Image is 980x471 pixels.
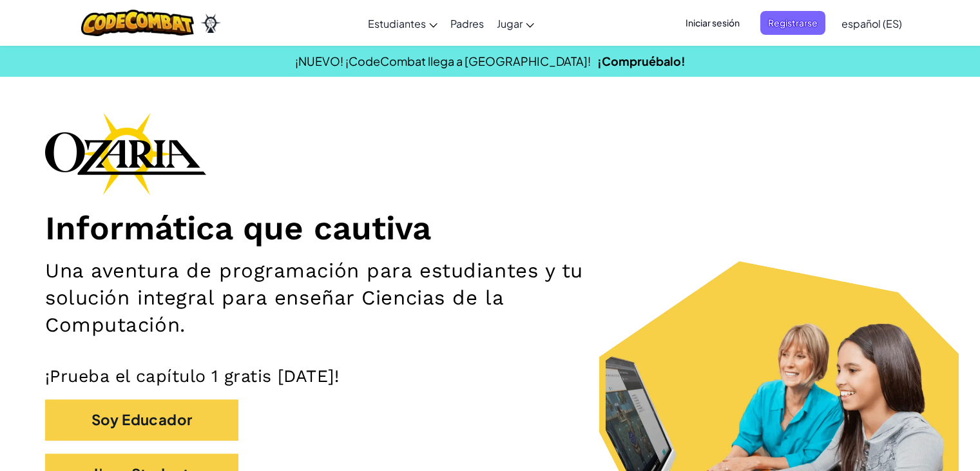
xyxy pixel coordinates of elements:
a: Jugar [490,6,541,41]
img: Ozaria [200,14,221,33]
button: Registrarse [760,11,825,35]
h2: Una aventura de programación para estudiantes y tu solución integral para enseñar Ciencias de la ... [45,257,641,339]
a: español (ES) [835,6,908,41]
button: Soy Educador [45,399,238,440]
span: Estudiantes [368,17,426,30]
a: Estudiantes [361,6,444,41]
img: Ozaria branding logo [45,112,206,195]
span: ¡NUEVO! ¡CodeCombat llega a [GEOGRAPHIC_DATA]! [295,54,591,68]
p: ¡Prueba el capítulo 1 gratis [DATE]! [45,365,935,386]
img: CodeCombat logo [81,10,194,36]
span: Jugar [497,17,523,30]
a: Padres [444,6,490,41]
button: Iniciar sesión [678,11,747,35]
span: español (ES) [841,17,902,30]
a: ¡Compruébalo! [597,54,686,68]
h1: Informática que cautiva [45,208,935,248]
